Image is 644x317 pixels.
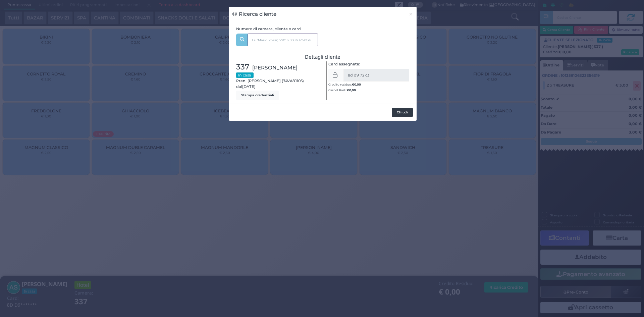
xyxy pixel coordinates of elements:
span: 0,00 [354,82,361,87]
span: [DATE] [242,84,256,90]
div: Pren. [PERSON_NAME] (74VA8J105) dal [232,61,323,100]
button: Chiudi [392,108,413,117]
span: 337 [236,61,249,73]
label: Card assegnata: [328,61,360,67]
b: € [347,88,356,92]
button: Chiudi [405,7,417,22]
h3: Ricerca cliente [232,10,276,18]
span: [PERSON_NAME] [252,64,298,71]
small: Credito residuo: [328,83,361,86]
span: × [409,10,413,18]
button: Stampa credenziali [236,91,279,100]
small: In casa [236,72,254,78]
input: Es. 'Mario Rossi', '220' o '108123234234' [248,34,318,46]
span: 0,00 [349,88,356,92]
h3: Dettagli cliente [236,54,410,60]
small: Carnet Pasti: [328,88,356,92]
label: Numero di camera, cliente o card [236,26,301,32]
b: € [352,83,361,86]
